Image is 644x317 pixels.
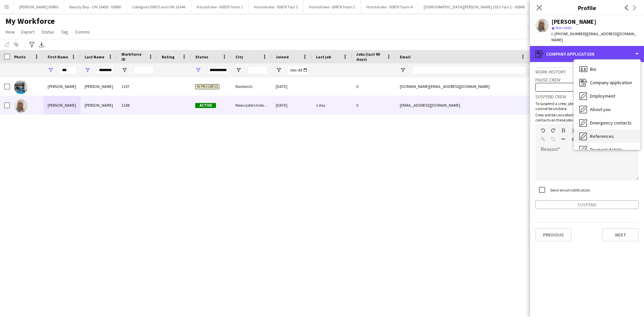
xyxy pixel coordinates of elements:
[590,66,596,72] span: Bio
[352,96,396,114] div: 5
[541,128,545,133] button: Undo
[195,54,208,59] span: Status
[231,77,272,96] div: Nantwich
[80,96,117,114] div: [PERSON_NAME]
[127,0,191,13] button: Collegiate 00875 and ON-16346
[574,89,640,103] div: Employment
[72,28,93,36] a: Comms
[14,81,28,94] img: Mel Mitchell
[75,29,90,35] span: Comms
[561,137,566,142] button: Horizontal Line
[5,29,15,35] span: View
[574,76,640,89] div: Company application
[571,128,576,133] button: Italic
[41,29,54,35] span: Status
[14,0,64,13] button: [PERSON_NAME] 00865
[5,16,55,26] span: My Workforce
[551,31,586,36] span: t. [PHONE_NUMBER]
[551,19,596,25] div: [PERSON_NAME]
[288,66,308,74] input: Joined Filter Input
[535,83,639,92] button: Pause
[571,137,576,142] button: Clear Formatting
[312,96,352,114] div: 1 day
[85,54,104,59] span: Last Name
[14,99,28,113] img: Melanie Mitchell
[48,67,54,73] button: Open Filter Menu
[191,0,249,13] button: Handshake - 00878 Team 1
[361,0,418,13] button: Handshake - 00878 Team 4
[561,128,566,133] button: Bold
[58,28,71,36] a: Tag
[248,66,268,74] input: City Filter Input
[574,129,640,143] div: References
[535,67,639,75] div: Work history
[549,188,591,193] label: Send email notification.
[235,54,243,59] span: City
[590,133,614,139] span: References
[121,67,127,73] button: Open Filter Menu
[304,0,361,13] button: Handshake - 00878 Team 2
[590,106,610,112] span: About you
[418,0,530,13] button: [DEMOGRAPHIC_DATA][PERSON_NAME] 2025 Tour 1 - 00848
[48,54,68,59] span: First Name
[162,54,174,59] span: Rating
[117,96,158,114] div: 1108
[19,28,37,36] a: Export
[551,128,555,133] button: Redo
[21,29,35,35] span: Export
[574,103,640,116] div: About you
[590,93,615,99] span: Employment
[400,67,406,73] button: Open Filter Menu
[602,228,639,242] button: Next
[396,77,530,96] div: [DOMAIN_NAME][EMAIL_ADDRESS][DOMAIN_NAME]
[44,96,80,114] div: [PERSON_NAME]
[28,41,36,49] app-action-btn: Advanced filters
[44,77,80,96] div: [PERSON_NAME]
[80,77,117,96] div: [PERSON_NAME]
[272,96,312,114] div: [DATE]
[555,25,572,30] span: Not rated
[396,96,530,114] div: [EMAIL_ADDRESS][DOMAIN_NAME]
[535,112,639,122] p: Crew will be cancelled on all future jobs and primary contacts on these jobs will be notified.
[61,29,68,35] span: Tag
[133,66,154,74] input: Workforce ID Filter Input
[272,77,312,96] div: [DATE]
[97,66,113,74] input: Last Name Filter Input
[530,3,644,12] h3: Profile
[3,28,17,36] a: View
[574,62,640,76] div: Bio
[535,101,639,111] p: To suspend a crew, please specify a reason. This action cannot be undone.
[590,120,632,126] span: Emergency contacts
[195,84,219,89] span: In progress
[231,96,272,114] div: Newcastle Under Lyme
[195,103,216,108] span: Active
[276,67,282,73] button: Open Filter Menu
[117,77,158,96] div: 1107
[195,67,201,73] button: Open Filter Menu
[85,67,91,73] button: Open Filter Menu
[121,52,146,62] span: Workforce ID
[38,41,46,49] app-action-btn: Export XLSX
[356,52,384,62] span: Jobs (last 90 days)
[14,54,25,59] span: Photo
[535,228,572,242] button: Previous
[400,54,411,59] span: Email
[316,54,331,59] span: Last job
[535,77,639,83] h3: Pause crew
[249,0,304,13] button: Handshake - 00878 Tour 3
[551,31,636,42] span: | [EMAIL_ADDRESS][DOMAIN_NAME]
[352,77,396,96] div: 0
[276,54,289,59] span: Joined
[590,80,632,86] span: Company application
[412,66,526,74] input: Email Filter Input
[64,0,127,13] button: Beauty Bay - ON 16405 - 00880
[590,147,622,153] span: Payment details
[535,94,639,100] h3: Suspend crew
[574,143,640,156] div: Payment details
[60,66,76,74] input: First Name Filter Input
[235,67,241,73] button: Open Filter Menu
[574,116,640,129] div: Emergency contacts
[39,28,57,36] a: Status
[530,46,644,62] div: Company application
